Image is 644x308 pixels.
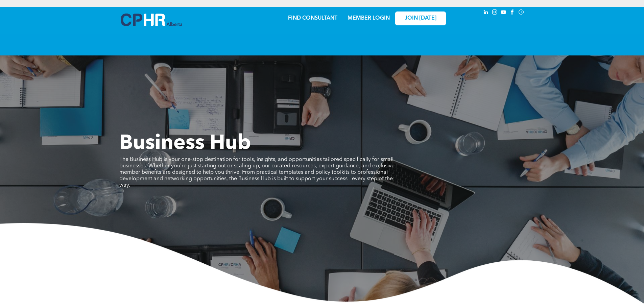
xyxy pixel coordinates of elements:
a: JOIN [DATE] [395,11,446,25]
span: JOIN [DATE] [405,15,436,22]
a: facebook [509,8,516,18]
span: The Business Hub is your one-stop destination for tools, insights, and opportunities tailored spe... [119,157,395,188]
a: MEMBER LOGIN [348,16,390,21]
span: Business Hub [119,134,251,154]
a: linkedin [482,8,490,18]
a: Social network [518,8,525,18]
img: A blue and white logo for cp alberta [121,14,182,26]
a: youtube [500,8,507,18]
a: instagram [491,8,499,18]
a: FIND CONSULTANT [288,16,337,21]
